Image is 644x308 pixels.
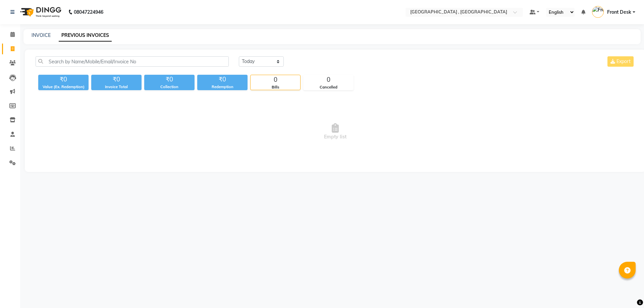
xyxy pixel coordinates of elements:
[251,75,300,84] div: 0
[91,75,142,84] div: ₹0
[32,32,51,38] a: INVOICE
[607,9,631,16] span: Front Desk
[304,75,353,84] div: 0
[197,75,248,84] div: ₹0
[144,84,195,90] div: Collection
[74,3,103,21] b: 08047224946
[592,6,604,18] img: Front Desk
[616,281,637,301] iframe: chat widget
[36,98,635,165] span: Empty list
[304,84,353,90] div: Cancelled
[38,84,89,90] div: Value (Ex. Redemption)
[251,84,300,90] div: Bills
[197,84,248,90] div: Redemption
[36,56,229,67] input: Search by Name/Mobile/Email/Invoice No
[144,75,195,84] div: ₹0
[59,29,112,42] a: PREVIOUS INVOICES
[38,75,89,84] div: ₹0
[17,3,63,21] img: logo
[91,84,142,90] div: Invoice Total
